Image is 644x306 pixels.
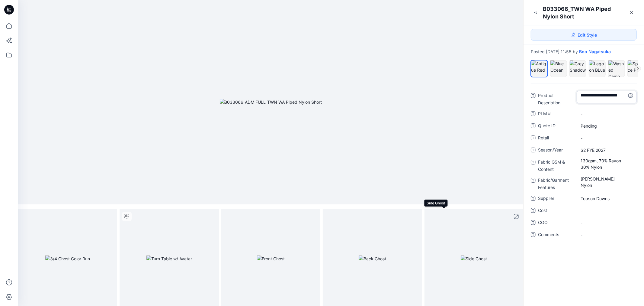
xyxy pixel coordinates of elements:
[461,256,487,262] img: Side Ghost
[581,195,633,202] span: Topson Downs
[581,135,633,141] span: -
[538,177,574,191] span: Fabric/Garment Features
[538,92,574,106] span: Product Description
[511,212,521,221] button: full screen
[531,8,540,18] button: Minimize
[578,32,597,38] span: Edit Style
[581,147,633,153] span: S2 FYE 2027
[531,60,548,77] div: Antique Red
[538,158,574,173] span: Fabric GSM & Content
[581,232,633,238] span: -
[581,111,633,117] span: -
[581,207,633,214] span: -
[538,110,574,119] span: PLM #
[581,158,633,170] span: 130gsm, 70% Rayon 30% Nylon
[543,5,626,20] div: B033066_TWN WA Piped Nylon Short
[538,146,574,155] span: Season/Year
[538,134,574,143] span: Retail
[538,195,574,203] span: Supplier
[608,60,625,77] div: Washed Camo
[538,122,574,131] span: Quote ID
[257,256,285,262] img: Front Ghost
[550,60,567,77] div: Blue Ocean
[589,60,606,77] div: Lagoon BLue
[45,256,90,262] img: 3/4 Ghost Color Run
[220,99,322,105] img: B033066_ADM FULL_TWN WA Piped Nylon Short
[569,60,586,77] div: Grey Shadow
[538,207,574,215] span: Cost
[538,231,574,239] span: Comments
[359,256,386,262] img: Back Ghost
[579,49,611,54] a: Boo Nagatsuka
[146,256,192,262] img: Turn Table w/ Avatar
[581,220,633,226] span: -
[581,123,633,129] span: Pending
[538,219,574,227] span: COO
[581,176,633,188] span: Matte Crinkle Nylon
[531,49,637,54] div: Posted [DATE] 11:55 by
[627,8,636,18] a: Close Style Presentation
[531,29,637,41] a: Edit Style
